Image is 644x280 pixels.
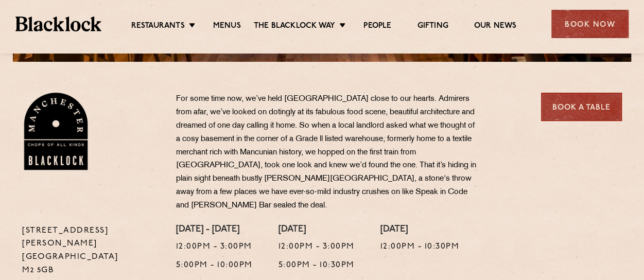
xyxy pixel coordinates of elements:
p: 5:00pm - 10:30pm [279,259,355,272]
a: Gifting [417,21,448,32]
p: 12:00pm - 3:00pm [279,240,355,254]
a: Our News [474,21,517,32]
p: 5:00pm - 10:00pm [176,259,253,272]
a: Book a Table [541,93,622,121]
a: Menus [213,21,241,32]
a: Restaurants [131,21,185,32]
h4: [DATE] [279,224,355,236]
p: 12:00pm - 3:00pm [176,240,253,254]
p: [STREET_ADDRESS][PERSON_NAME] [GEOGRAPHIC_DATA] M2 5GB [22,224,161,278]
a: The Blacklock Way [254,21,335,32]
p: For some time now, we’ve held [GEOGRAPHIC_DATA] close to our hearts. Admirers from afar, we’ve lo... [176,93,480,213]
img: BL_Textured_Logo-footer-cropped.svg [15,16,101,31]
img: BL_Manchester_Logo-bleed.png [22,93,90,170]
a: People [363,21,391,32]
div: Book Now [551,10,629,38]
p: 12:00pm - 10:30pm [380,240,460,254]
h4: [DATE] - [DATE] [176,224,253,236]
h4: [DATE] [380,224,460,236]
